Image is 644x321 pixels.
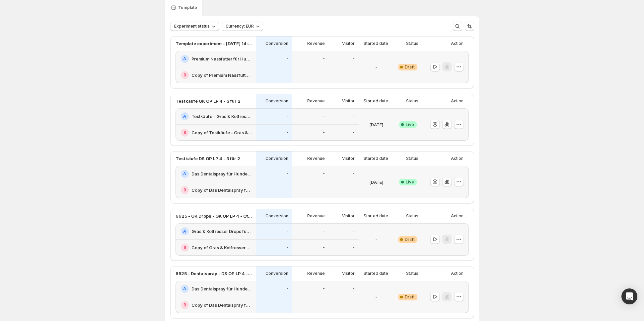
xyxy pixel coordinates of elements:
[286,286,288,291] p: -
[183,187,186,193] h2: B
[364,213,388,219] p: Started date
[375,294,377,300] p: -
[451,41,464,46] p: Action
[323,229,325,234] p: -
[307,41,325,46] p: Revenue
[406,156,418,161] p: Status
[621,288,637,304] div: Open Intercom Messenger
[265,41,288,46] p: Conversion
[323,114,325,119] p: -
[191,170,252,177] h2: Das Dentalspray für Hunde: Jetzt Neukunden Deal sichern!-v1-test
[265,213,288,219] p: Conversion
[191,113,252,120] h2: Testkäufe - Gras & Kotfresser Drops für Hunde: Jetzt Neukunden Deal sichern!-v2
[353,171,355,176] p: -
[323,72,325,78] p: -
[286,72,288,78] p: -
[451,98,464,104] p: Action
[191,187,252,193] h2: Copy of Das Dentalspray für Hunde: Jetzt Neukunden Deal sichern!-v1-test
[364,271,388,276] p: Started date
[286,229,288,234] p: -
[174,24,210,29] span: Experiment status
[353,286,355,291] p: -
[406,271,418,276] p: Status
[286,56,288,61] p: -
[183,130,186,135] h2: B
[191,302,252,308] h2: Copy of Das Dentalspray für Hunde: Jetzt Neukunden Deal sichern!-v1
[323,302,325,308] p: -
[406,122,414,127] span: Live
[183,171,186,176] h2: A
[183,302,186,308] h2: B
[176,98,241,104] p: Testkäufe GK OP LP 4 - 3 für 2
[375,64,377,70] p: -
[265,271,288,276] p: Conversion
[465,22,474,31] button: Sort the results
[405,294,415,300] span: Draft
[406,213,418,219] p: Status
[222,22,263,31] button: Currency: EUR
[369,179,383,185] p: [DATE]
[307,98,325,104] p: Revenue
[375,236,377,243] p: -
[191,129,252,136] h2: Copy of Testkäufe - Gras & Kotfresser Drops für Hunde: Jetzt Neukunden Deal sichern!-v2
[353,72,355,78] p: -
[176,40,252,47] p: Template experiment - [DATE] 14:53:48
[176,213,252,219] p: 6625 - GK Drops - GK OP LP 4 - Offer - (1,3,6) vs. (1,3 für 2,6)
[286,114,288,119] p: -
[323,171,325,176] p: -
[286,187,288,193] p: -
[307,156,325,161] p: Revenue
[286,130,288,135] p: -
[406,179,414,185] span: Live
[265,156,288,161] p: Conversion
[353,229,355,234] p: -
[183,286,186,291] h2: A
[183,229,186,234] h2: A
[176,155,240,162] p: Testkäufe DS OP LP 4 - 3 für 2
[286,302,288,308] p: -
[183,114,186,119] h2: A
[286,245,288,250] p: -
[353,114,355,119] p: -
[353,302,355,308] p: -
[451,156,464,161] p: Action
[286,171,288,176] p: -
[191,244,252,251] h2: Copy of Gras & Kotfresser Drops für Hunde: Jetzt Neukunden Deal sichern!-v1
[178,5,197,10] p: Template
[342,98,355,104] p: Visitor
[406,41,418,46] p: Status
[323,56,325,61] p: -
[405,64,415,70] span: Draft
[353,245,355,250] p: -
[323,245,325,250] p: -
[183,245,186,250] h2: B
[342,156,355,161] p: Visitor
[369,121,383,128] p: [DATE]
[265,98,288,104] p: Conversion
[307,271,325,276] p: Revenue
[364,98,388,104] p: Started date
[191,285,252,292] h2: Das Dentalspray für Hunde: Jetzt Neukunden Deal sichern!-v1
[191,72,252,78] h2: Copy of Premium Nassfutter für Hunde: Jetzt Neukunden Deal sichern!
[451,213,464,219] p: Action
[364,156,388,161] p: Started date
[323,130,325,135] p: -
[405,237,415,242] span: Draft
[226,24,254,29] span: Currency: EUR
[183,72,186,78] h2: B
[342,271,355,276] p: Visitor
[191,228,252,235] h2: Gras & Kotfresser Drops für Hunde: Jetzt Neukunden Deal sichern!-v1
[342,213,355,219] p: Visitor
[353,130,355,135] p: -
[307,213,325,219] p: Revenue
[353,187,355,193] p: -
[323,187,325,193] p: -
[342,41,355,46] p: Visitor
[364,41,388,46] p: Started date
[191,55,252,62] h2: Premium Nassfutter für Hunde: Jetzt Neukunden Deal sichern!
[353,56,355,61] p: -
[170,22,219,31] button: Experiment status
[406,98,418,104] p: Status
[176,270,252,277] p: 6525 - Dentalspray - DS OP LP 4 - Offer - (1,3,6) vs. (1,3 für 2,6)
[451,271,464,276] p: Action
